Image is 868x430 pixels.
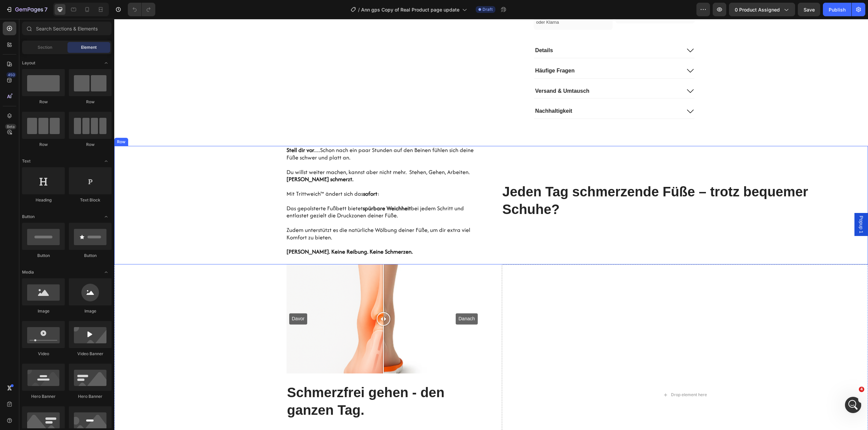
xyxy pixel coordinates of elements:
[22,214,35,220] span: Button
[249,185,297,193] strong: spürbare Weichheit
[172,171,265,179] span: Mit Trittweich™ ändert sich das :
[421,89,458,96] p: Nachhaltigkeit
[829,6,846,13] div: Publish
[172,185,350,201] span: Das gepolsterte Fußbett bietet bei jedem Schritt und entlastet gezielt die Druckzonen deiner Füße.
[22,197,65,203] div: Heading
[69,351,112,357] div: Video Banner
[22,308,65,314] div: Image
[175,294,193,305] div: Davor
[172,156,239,164] strong: [PERSON_NAME] schmerzt.
[22,22,112,35] input: Search Sections & Elements
[845,397,861,413] iframe: Intercom live chat
[44,5,47,14] p: 7
[22,269,34,275] span: Media
[81,44,97,50] span: Element
[172,229,298,237] strong: [PERSON_NAME]. Keine Reibung. Keine Schmerzen.
[798,3,820,16] button: Save
[69,253,112,259] div: Button
[5,124,16,129] div: Beta
[358,6,360,13] span: /
[22,142,65,148] div: Row
[101,58,112,68] span: Toggle open
[22,99,65,105] div: Row
[421,69,475,76] p: Versand & Umtausch
[22,351,65,357] div: Video
[114,19,868,430] iframe: Design area
[22,60,35,66] span: Layout
[172,364,366,401] h2: Schmerzfrei gehen - den ganzen Tag.
[421,48,460,56] p: Häufige Fragen
[823,3,851,16] button: Publish
[388,163,754,200] h2: Jeden Tag schmerzende Füße – trotz bequemer Schuhe?
[22,393,65,400] div: Hero Banner
[101,267,112,278] span: Toggle open
[22,158,31,164] span: Text
[69,99,112,105] div: Row
[69,197,112,203] div: Text Block
[172,127,206,135] strong: Stell dir vor…
[859,387,864,392] span: 4
[22,253,65,259] div: Button
[249,171,263,179] strong: sofort
[172,207,356,222] span: Zudem unterstützt es die natürliche Wölbung deiner Füße, um dir extra viel Komfort zu bieten.
[735,6,780,13] span: 0 product assigned
[172,149,355,157] span: Du willst weiter machen, kannst aber nicht mehr. Stehen, Gehen, Arbeiten.
[729,3,795,16] button: 0 product assigned
[69,308,112,314] div: Image
[128,3,155,16] div: Undo/Redo
[38,44,52,50] span: Section
[69,142,112,148] div: Row
[341,294,363,305] div: Danach
[101,211,112,222] span: Toggle open
[101,156,112,167] span: Toggle open
[421,28,438,35] p: Details
[172,127,359,143] span: Schon nach ein paar Stunden auf den Beinen fühlen sich deine Füße schwer und platt an.
[804,7,815,13] span: Save
[557,373,593,379] div: Drop element here
[3,3,51,16] button: 7
[6,72,16,78] div: 450
[69,393,112,400] div: Hero Banner
[482,6,493,13] span: Draft
[744,197,750,214] span: Popup 1
[361,6,459,13] span: Ann gps Copy of Real Product page update
[1,120,13,126] div: Row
